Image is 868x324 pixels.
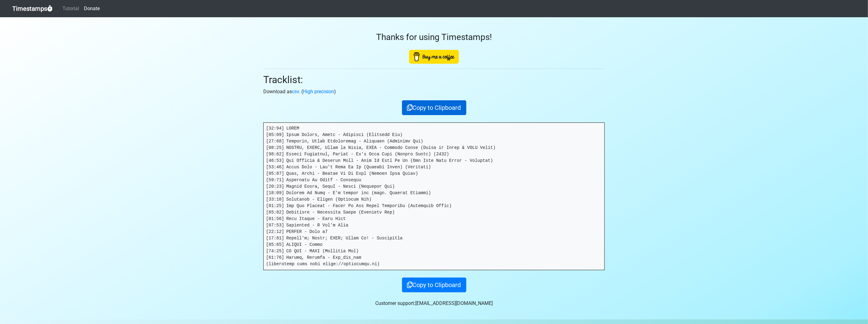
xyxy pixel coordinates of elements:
[263,32,605,42] h3: Thanks for using Timestamps!
[402,100,466,115] button: Copy to Clipboard
[12,2,53,15] a: Timestamps
[82,2,102,15] a: Donate
[263,74,605,86] h2: Tracklist:
[303,89,334,94] a: High precision
[60,2,82,15] a: Tutorial
[292,89,299,94] a: csv
[409,50,459,64] img: Buy Me A Coffee
[263,88,605,95] p: Download as . ( )
[264,123,604,270] pre: [32:94] LOREM [05:09] Ipsum Dolors, Ametc - Adipisci (Elitsedd Eiu) [27:68] Temporin, Utlab Etdol...
[402,278,466,292] button: Copy to Clipboard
